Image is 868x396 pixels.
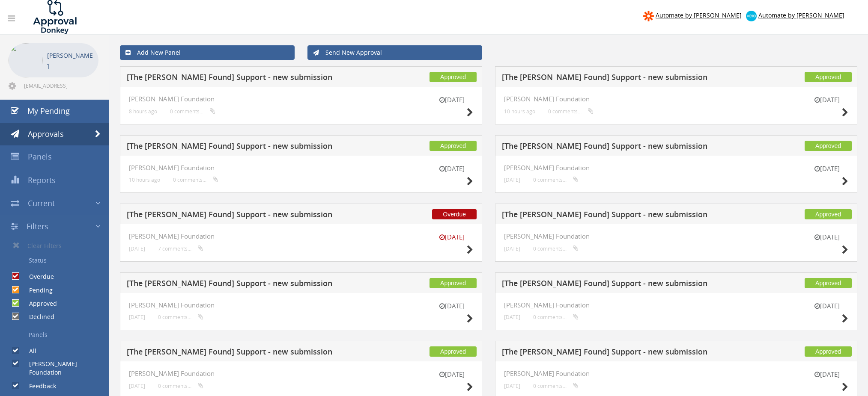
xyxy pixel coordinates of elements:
span: Automate by [PERSON_NAME] [656,11,742,19]
small: 0 comments... [533,383,579,389]
img: xero-logo.png [746,11,757,21]
a: Status [6,253,109,268]
h4: [PERSON_NAME] Foundation [504,370,848,377]
h4: [PERSON_NAME] Foundation [504,164,848,171]
span: Approved [430,346,477,357]
span: Approved [430,278,477,288]
a: Clear Filters [6,238,109,253]
img: zapier-logomark.png [643,11,654,21]
h4: [PERSON_NAME] Foundation [129,95,473,103]
small: 10 hours ago [504,108,535,115]
span: Panels [28,151,52,162]
label: Overdue [21,272,54,281]
small: 0 comments... [170,108,215,115]
small: [DATE] [504,383,520,389]
a: Send New Approval [307,45,482,60]
span: Current [28,198,55,208]
h4: [PERSON_NAME] Foundation [504,301,848,309]
span: Approved [430,72,477,82]
label: Approved [21,299,57,308]
label: All [21,347,36,355]
small: 7 comments... [158,245,203,252]
span: My Pending [27,106,70,116]
small: [DATE] [430,164,473,173]
small: [DATE] [129,314,145,320]
small: [DATE] [805,370,848,379]
h4: [PERSON_NAME] Foundation [129,164,473,171]
small: [DATE] [430,370,473,379]
small: [DATE] [504,314,520,320]
p: [PERSON_NAME] [47,50,94,71]
h4: [PERSON_NAME] Foundation [129,370,473,377]
h5: [The [PERSON_NAME] Found] Support - new submission [502,73,746,84]
small: [DATE] [430,233,473,242]
small: [DATE] [129,383,145,389]
a: Panels [6,328,109,342]
small: 0 comments... [533,245,579,252]
small: 0 comments... [548,108,594,115]
small: 0 comments... [173,177,218,183]
span: Overdue [432,209,477,219]
span: [EMAIL_ADDRESS][DOMAIN_NAME] [24,82,97,89]
h5: [The [PERSON_NAME] Found] Support - new submission [502,142,746,153]
small: [DATE] [805,164,848,173]
small: 0 comments... [533,177,579,183]
h5: [The [PERSON_NAME] Found] Support - new submission [127,348,371,358]
label: Pending [21,286,53,295]
small: 0 comments... [533,314,579,320]
h4: [PERSON_NAME] Foundation [504,95,848,103]
small: [DATE] [430,301,473,310]
small: [DATE] [805,233,848,242]
h5: [The [PERSON_NAME] Found] Support - new submission [127,279,371,290]
small: [DATE] [805,95,848,104]
h5: [The [PERSON_NAME] Found] Support - new submission [127,142,371,153]
h5: [The [PERSON_NAME] Found] Support - new submission [127,210,371,221]
h5: [The [PERSON_NAME] Found] Support - new submission [502,279,746,290]
span: Filters [27,221,48,231]
span: Approved [430,141,477,151]
small: [DATE] [129,245,145,252]
small: 0 comments... [158,314,203,320]
span: Approved [805,141,852,151]
small: 8 hours ago [129,108,157,115]
label: Feedback [21,382,56,390]
small: [DATE] [504,245,520,252]
span: Approved [805,346,852,357]
label: Declined [21,313,54,321]
h4: [PERSON_NAME] Foundation [129,301,473,309]
small: [DATE] [805,301,848,310]
h4: [PERSON_NAME] Foundation [129,233,473,240]
span: Approved [805,209,852,219]
span: Reports [28,175,56,185]
small: 10 hours ago [129,177,160,183]
h5: [The [PERSON_NAME] Found] Support - new submission [502,348,746,358]
span: Automate by [PERSON_NAME] [758,11,844,19]
h5: [The [PERSON_NAME] Found] Support - new submission [502,210,746,221]
small: [DATE] [504,177,520,183]
span: Approvals [28,129,64,139]
small: 0 comments... [158,383,203,389]
label: [PERSON_NAME] Foundation [21,360,109,377]
h4: [PERSON_NAME] Foundation [504,233,848,240]
span: Approved [805,278,852,288]
h5: [The [PERSON_NAME] Found] Support - new submission [127,73,371,84]
span: Approved [805,72,852,82]
a: Add New Panel [120,45,295,60]
small: [DATE] [430,95,473,104]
